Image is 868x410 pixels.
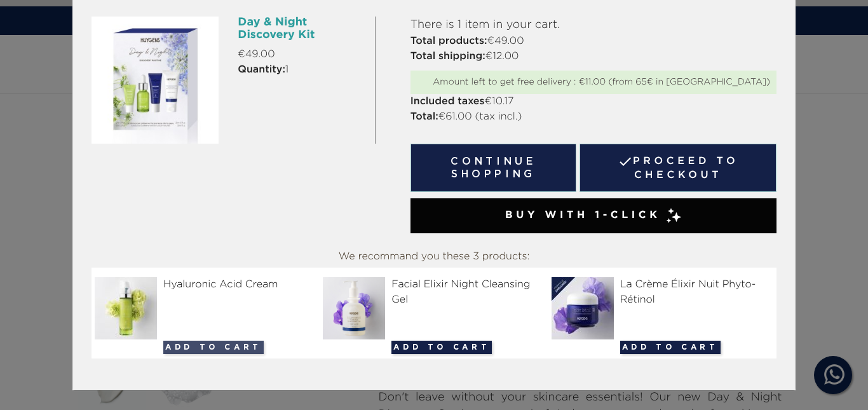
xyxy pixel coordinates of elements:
[410,94,776,109] p: €10.17
[238,65,285,75] strong: Quantity:
[410,34,776,49] p: €49.00
[95,277,316,292] div: Hyaluronic Acid Cream
[410,51,485,62] strong: Total shipping:
[238,62,365,78] p: 1
[410,112,438,122] strong: Total:
[410,36,487,46] strong: Total products:
[410,144,577,192] button: Continue shopping
[580,144,776,192] a: Proceed to checkout
[410,17,776,34] p: There is 1 item in your cart.
[552,277,619,339] img: La Crème Élixir Nuit Phyto-Rétinol
[238,17,365,42] h6: Day & Night Discovery Kit
[552,277,773,308] div: La Crème Élixir Nuit Phyto-Rétinol
[92,246,776,268] div: We recommand you these 3 products:
[417,77,770,88] div: Amount left to get free delivery : €11.00 (from 65€ in [GEOGRAPHIC_DATA])
[410,97,485,107] strong: Included taxes
[323,277,390,339] img: Facial Elixir Night Cleansing Gel
[163,341,264,354] button: Add to cart
[323,277,545,308] div: Facial Elixir Night Cleansing Gel
[620,341,721,354] button: Add to cart
[410,49,776,64] p: €12.00
[391,341,492,354] button: Add to cart
[410,109,776,125] p: €61.00 (tax incl.)
[238,47,365,62] p: €49.00
[95,277,162,339] img: Hyaluronic Acid Cream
